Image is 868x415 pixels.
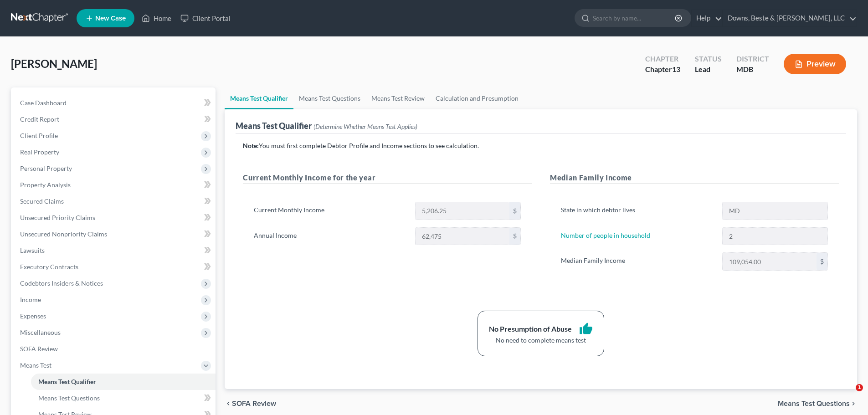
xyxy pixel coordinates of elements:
[249,227,410,246] label: Annual Income
[509,228,520,245] div: $
[13,111,216,128] a: Credit Report
[672,65,680,73] span: 13
[416,228,509,245] input: 0.00
[243,141,839,150] p: You must first complete Debtor Profile and Income sections to see calculation.
[13,177,216,193] a: Property Analysis
[38,378,96,385] span: Means Test Qualifier
[784,54,846,74] button: Preview
[593,10,676,26] input: Search by name...
[645,54,680,64] div: Chapter
[38,394,100,402] span: Means Test Questions
[489,324,572,334] div: No Presumption of Abuse
[13,341,216,357] a: SOFA Review
[13,193,216,210] a: Secured Claims
[20,328,61,336] span: Miscellaneous
[313,123,417,130] span: (Determine Whether Means Test Applies)
[579,322,593,336] i: thumb_up
[176,10,235,26] a: Client Portal
[20,214,95,221] span: Unsecured Priority Claims
[293,87,366,109] a: Means Test Questions
[225,400,232,407] i: chevron_left
[20,148,59,156] span: Real Property
[20,246,45,254] span: Lawsuits
[20,230,107,238] span: Unsecured Nonpriority Claims
[692,10,722,26] a: Help
[13,259,216,275] a: Executory Contracts
[723,10,857,26] a: Downs, Beste & [PERSON_NAME], LLC
[31,390,216,406] a: Means Test Questions
[20,361,51,369] span: Means Test
[20,312,46,320] span: Expenses
[723,202,827,220] input: State
[509,202,520,220] div: $
[778,400,857,407] button: Means Test Questions chevron_right
[11,57,97,70] span: [PERSON_NAME]
[236,120,417,131] div: Means Test Qualifier
[778,400,850,407] span: Means Test Questions
[225,87,293,109] a: Means Test Qualifier
[13,210,216,226] a: Unsecured Priority Claims
[13,242,216,259] a: Lawsuits
[20,263,78,271] span: Executory Contracts
[13,95,216,111] a: Case Dashboard
[20,279,103,287] span: Codebtors Insiders & Notices
[556,202,717,220] label: State in which debtor lives
[856,384,863,391] span: 1
[137,10,176,26] a: Home
[430,87,524,109] a: Calculation and Presumption
[20,197,64,205] span: Secured Claims
[243,172,532,184] h5: Current Monthly Income for the year
[817,253,827,270] div: $
[736,54,769,64] div: District
[20,99,67,107] span: Case Dashboard
[20,164,72,172] span: Personal Property
[723,228,827,245] input: --
[232,400,276,407] span: SOFA Review
[20,345,58,353] span: SOFA Review
[550,172,839,184] h5: Median Family Income
[489,336,593,345] div: No need to complete means test
[20,296,41,303] span: Income
[695,54,722,64] div: Status
[736,64,769,75] div: MDB
[249,202,410,220] label: Current Monthly Income
[556,252,717,271] label: Median Family Income
[225,400,276,407] button: chevron_left SOFA Review
[366,87,430,109] a: Means Test Review
[837,384,859,406] iframe: Intercom live chat
[31,374,216,390] a: Means Test Qualifier
[561,231,650,239] a: Number of people in household
[416,202,509,220] input: 0.00
[695,64,722,75] div: Lead
[20,181,71,189] span: Property Analysis
[13,226,216,242] a: Unsecured Nonpriority Claims
[243,142,259,149] strong: Note:
[95,15,126,22] span: New Case
[20,132,58,139] span: Client Profile
[645,64,680,75] div: Chapter
[723,253,817,270] input: 0.00
[20,115,59,123] span: Credit Report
